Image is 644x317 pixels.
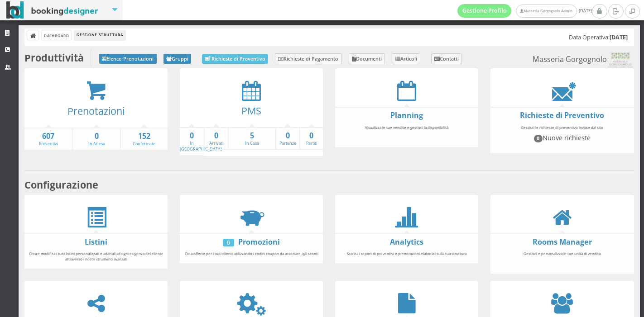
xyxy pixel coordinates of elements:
[238,237,280,247] a: Promozioni
[24,131,72,147] a: 607Preventivi
[67,104,125,118] a: Prenotazioni
[495,134,630,142] h4: Nuove richieste
[457,4,512,18] a: Gestione Profilo
[24,178,98,191] b: Configurazione
[24,51,84,64] b: Produttività
[300,131,323,147] a: 0Partiti
[74,30,125,40] li: Gestione Struttura
[241,104,261,117] a: PMS
[205,131,228,147] a: 0Arrivati
[516,5,577,18] a: Masseria Gorgognolo Admin
[390,110,423,120] a: Planning
[610,33,628,41] b: [DATE]
[276,131,299,147] a: 0Partenze
[85,237,107,247] a: Listini
[490,247,634,271] div: Gestisci e personalizza le tue unità di vendita
[229,131,275,141] strong: 5
[390,237,423,247] a: Analytics
[534,135,543,142] span: 0
[73,131,120,147] a: 0In Attesa
[533,237,592,247] a: Rooms Manager
[569,34,628,41] h5: Data Operativa:
[457,4,592,18] span: [DATE]
[223,239,234,246] div: 0
[24,131,72,142] strong: 607
[180,247,323,260] div: Crea offerte per i tuoi clienti utilizzando i codici coupon da associare agli sconti
[335,121,478,145] div: Visualizza le tue vendite e gestisci la disponibilità
[163,54,192,64] a: Gruppi
[180,131,222,152] a: 0In [GEOGRAPHIC_DATA]
[121,131,168,142] strong: 152
[42,30,71,40] a: Dashboard
[275,53,342,64] a: Richieste di Pagamento
[607,52,634,68] img: 0603869b585f11eeb13b0a069e529790.png
[300,131,323,141] strong: 0
[6,1,98,19] img: BookingDesigner.com
[533,52,634,68] small: Masseria Gorgognolo
[180,131,204,141] strong: 0
[73,131,120,142] strong: 0
[349,53,385,64] a: Documenti
[490,121,634,151] div: Gestisci le richieste di preventivo inviate dal sito
[24,247,168,265] div: Crea e modifica i tuoi listini personalizzati e adattali ad ogni esigenza del cliente attraverso ...
[205,131,228,141] strong: 0
[520,110,604,120] a: Richieste di Preventivo
[229,131,275,147] a: 5In Casa
[121,131,168,147] a: 152Confermate
[276,131,299,141] strong: 0
[431,53,462,64] a: Contatti
[335,247,478,260] div: Scarica i report di preventivi e prenotazioni elaborati sulla tua struttura
[99,54,157,64] a: Elenco Prenotazioni
[392,53,420,64] a: Articoli
[202,54,268,64] a: Richieste di Preventivo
